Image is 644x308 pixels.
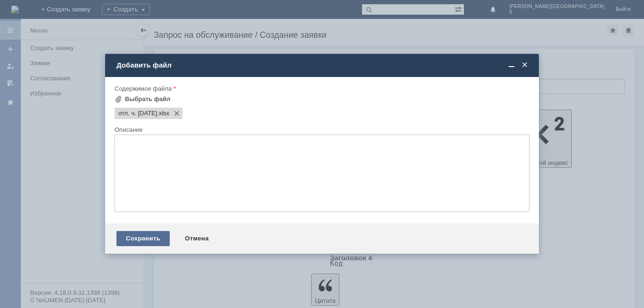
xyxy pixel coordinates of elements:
span: отл. ч. 27.09.25.xlsx [157,110,169,117]
div: Выбрать файл [125,95,171,103]
div: Содержимое файла [115,86,528,92]
div: Необходимо удалить отложенный чек за [DATE] [4,4,138,19]
span: отл. ч. 27.09.25.xlsx [118,110,157,117]
div: Добавить файл [116,61,529,69]
span: Закрыть [520,61,529,69]
div: Описание [115,127,528,133]
span: Свернуть (Ctrl + M) [507,61,516,69]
